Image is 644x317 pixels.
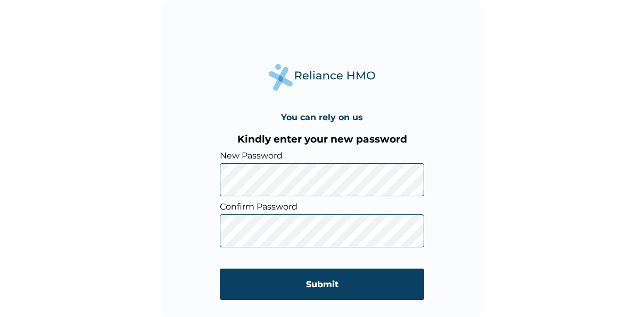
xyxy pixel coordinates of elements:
[281,112,363,122] h4: You can rely on us
[220,133,424,145] h3: Kindly enter your new password
[220,269,424,300] input: Submit
[269,64,375,91] img: Reliance Health's Logo
[220,151,424,161] label: New Password
[220,202,424,212] label: Confirm Password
